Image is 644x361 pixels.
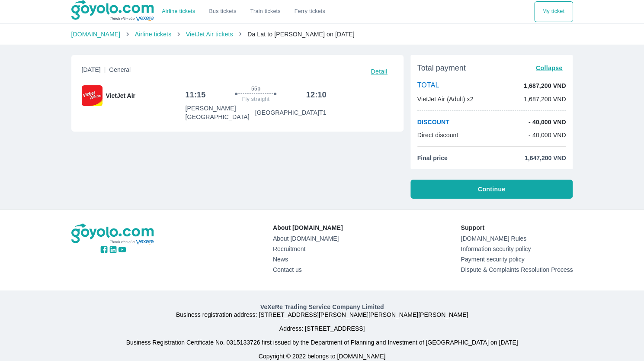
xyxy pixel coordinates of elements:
font: 1,687,200 VND [524,96,566,103]
a: Information security policy [461,245,573,252]
font: Support [461,224,484,231]
font: VeXeRe Trading Service Company Limited [260,303,384,310]
font: 40,000 VND [532,119,566,126]
button: Continue [410,180,573,199]
font: Ferry tickets [295,8,325,14]
font: DISCOUNT [417,119,449,126]
a: Dispute & Complaints Resolution Process [461,266,573,273]
button: Detail [365,65,393,77]
font: - [529,119,531,126]
font: [DATE] [82,66,101,73]
font: Airline tickets [162,8,195,14]
font: VietJet Air [106,92,135,99]
font: Copyright © 2022 belongs to [DOMAIN_NAME] [259,353,386,360]
font: News [273,256,288,263]
a: VietJet Air tickets [186,31,233,38]
img: logo [71,223,155,245]
a: Contact us [273,266,343,273]
font: T1 [319,109,327,116]
font: [PERSON_NAME][GEOGRAPHIC_DATA] [185,105,249,120]
font: - [529,132,531,139]
a: Airline tickets [135,31,171,38]
font: [DOMAIN_NAME] Rules [461,235,526,242]
font: Business registration address: [STREET_ADDRESS][PERSON_NAME][PERSON_NAME][PERSON_NAME] [176,311,468,318]
a: Payment security policy [461,256,573,263]
font: Continue [478,186,505,193]
font: Recruitment [273,245,305,252]
a: Bus tickets [209,8,236,15]
nav: breadcrumb [71,30,573,39]
font: | [104,66,106,73]
a: Airline tickets [162,8,195,15]
font: Information security policy [461,245,531,252]
font: Business Registration Certificate No. 0315133726 first issued by the Department of Planning and I... [126,339,518,346]
a: Recruitment [273,245,343,252]
font: VietJet Air (Adult) x2 [417,96,474,103]
font: Da Lat to [PERSON_NAME] on [DATE] [247,31,355,38]
div: choose transportation mode [534,1,573,22]
font: 40,000 VND [532,132,566,139]
font: Contact us [273,266,302,273]
font: Final price [417,155,448,161]
font: 12:10 [306,90,327,99]
font: Payment security policy [461,256,524,263]
font: About [DOMAIN_NAME] [273,235,339,242]
font: My ticket [542,8,564,14]
font: 55p [251,86,260,92]
font: Detail [371,68,387,75]
font: About [DOMAIN_NAME] [273,224,343,231]
font: Collapse [536,64,563,71]
font: 1,687,200 VND [524,82,566,89]
a: [DOMAIN_NAME] [71,31,121,38]
font: Direct discount [417,132,458,139]
font: Train tickets [250,8,281,14]
a: News [273,256,343,263]
font: 1,647,200 VND [525,155,566,161]
font: Total payment [417,64,466,72]
button: Collapse [532,62,566,74]
a: About [DOMAIN_NAME] [273,235,343,242]
font: General [109,66,131,73]
a: [DOMAIN_NAME] Rules [461,235,573,242]
font: Fly straight [242,96,269,102]
font: [GEOGRAPHIC_DATA] [255,109,319,116]
div: choose transportation mode [155,1,332,22]
font: 11:15 [185,90,205,99]
font: Address: [STREET_ADDRESS] [279,325,365,332]
font: Bus tickets [209,8,236,14]
font: TOTAL [417,81,439,89]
